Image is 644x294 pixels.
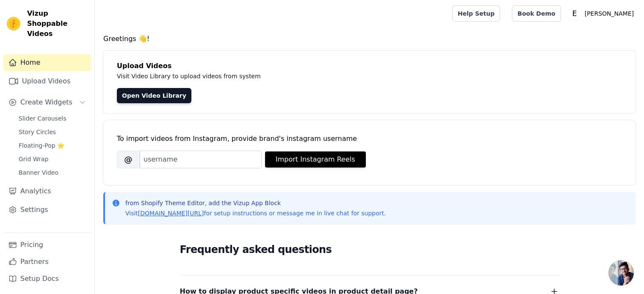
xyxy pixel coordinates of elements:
[14,113,91,124] a: Slider Carousels
[19,168,58,177] span: Banner Video
[19,114,66,123] span: Slider Carousels
[3,201,91,218] a: Settings
[125,199,386,207] p: from Shopify Theme Editor, add the Vizup App Block
[7,17,20,30] img: Vizup
[512,5,561,22] a: Book Demo
[452,5,500,22] a: Help Setup
[608,260,634,286] div: Ανοιχτή συνομιλία
[581,6,637,21] p: [PERSON_NAME]
[19,155,48,163] span: Grid Wrap
[14,140,91,151] a: Floating-Pop ⭐
[3,54,91,71] a: Home
[19,128,56,136] span: Story Circles
[19,141,64,150] span: Floating-Pop ⭐
[3,94,91,111] button: Create Widgets
[572,9,577,18] text: E
[103,34,636,44] h4: Greetings 👋!
[20,97,72,107] span: Create Widgets
[27,8,88,39] span: Vizup Shoppable Videos
[138,210,204,217] a: [DOMAIN_NAME][URL]
[568,6,637,21] button: E [PERSON_NAME]
[117,151,140,168] span: @
[3,270,91,287] a: Setup Docs
[117,134,622,144] div: To import videos from Instagram, provide brand's instagram username
[140,151,262,168] input: username
[3,236,91,253] a: Pricing
[3,183,91,200] a: Analytics
[3,73,91,90] a: Upload Videos
[117,88,191,103] a: Open Video Library
[14,167,91,179] a: Banner Video
[117,71,496,81] p: Visit Video Library to upload videos from system
[14,153,91,165] a: Grid Wrap
[180,241,559,258] h2: Frequently asked questions
[3,253,91,270] a: Partners
[265,151,366,168] button: Import Instagram Reels
[14,126,91,138] a: Story Circles
[117,61,622,71] h4: Upload Videos
[125,209,386,217] p: Visit for setup instructions or message me in live chat for support.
